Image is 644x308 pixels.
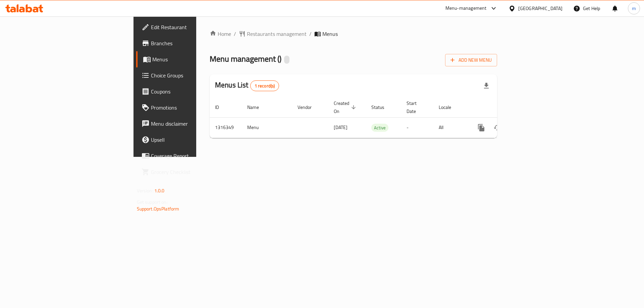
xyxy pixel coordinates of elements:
[247,103,268,111] span: Name
[210,30,497,38] nav: breadcrumb
[239,30,307,38] a: Restaurants management
[151,168,236,176] span: Grocery Checklist
[151,71,236,79] span: Choice Groups
[210,97,543,138] table: enhanced table
[473,120,489,136] button: more
[371,124,388,132] div: Active
[334,99,358,115] span: Created On
[136,83,241,100] a: Coupons
[215,80,279,91] h2: Menus List
[136,19,241,35] a: Edit Restaurant
[242,117,292,138] td: Menu
[439,103,460,111] span: Locale
[251,83,279,89] span: 1 record(s)
[371,103,393,111] span: Status
[478,78,494,94] div: Export file
[136,67,241,83] a: Choice Groups
[137,204,179,213] a: Support.OpsPlatform
[298,103,320,111] span: Vendor
[151,152,236,160] span: Coverage Report
[215,103,228,111] span: ID
[247,30,307,38] span: Restaurants management
[136,51,241,67] a: Menus
[210,51,281,66] span: Menu management ( )
[445,54,497,66] button: Add New Menu
[136,100,241,116] a: Promotions
[136,164,241,180] a: Grocery Checklist
[151,136,236,144] span: Upsell
[334,123,347,132] span: [DATE]
[151,104,236,112] span: Promotions
[136,148,241,164] a: Coverage Report
[151,87,236,96] span: Coupons
[445,4,487,12] div: Menu-management
[137,186,153,195] span: Version:
[151,39,236,47] span: Branches
[136,35,241,51] a: Branches
[489,120,505,136] button: Change Status
[137,198,168,206] span: Get support on:
[151,120,236,128] span: Menu disclaimer
[371,124,388,132] span: Active
[136,132,241,148] a: Upsell
[250,80,279,91] div: Total records count
[152,55,236,63] span: Menus
[450,56,492,64] span: Add New Menu
[151,23,236,31] span: Edit Restaurant
[433,117,468,138] td: All
[401,117,433,138] td: -
[322,30,338,38] span: Menus
[518,5,562,12] div: [GEOGRAPHIC_DATA]
[136,116,241,132] a: Menu disclaimer
[309,30,312,38] li: /
[154,186,165,195] span: 1.0.0
[632,5,636,12] span: m
[468,97,543,118] th: Actions
[407,99,425,115] span: Start Date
